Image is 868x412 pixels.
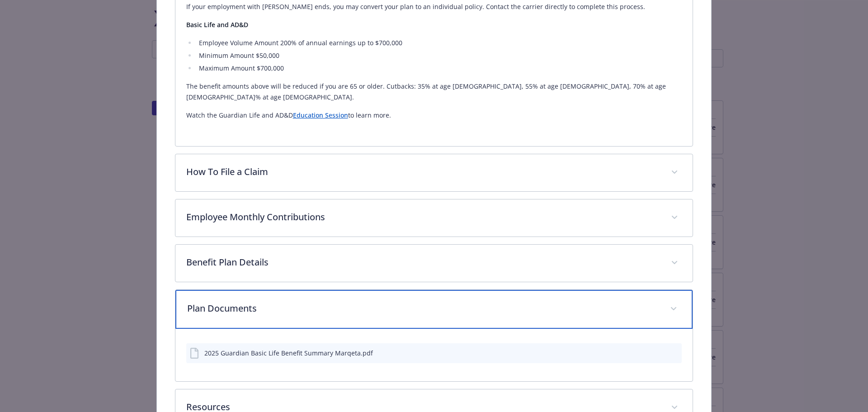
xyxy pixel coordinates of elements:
[196,50,682,61] li: Minimum Amount $50,000
[186,210,660,224] p: Employee Monthly Contributions
[187,302,660,315] p: Plan Documents
[656,348,663,358] button: download file
[186,81,682,103] p: The benefit amounts above will be reduced if you are 65 or older. Cutbacks: 35% at age [DEMOGRAPH...
[186,256,660,269] p: Benefit Plan Details
[186,110,682,121] p: Watch the Guardian Life and AD&D to learn more.
[175,154,693,191] div: How To File a Claim
[196,63,682,74] li: Maximum Amount $700,000
[186,1,682,12] p: If your employment with [PERSON_NAME] ends, you may convert your plan to an individual policy. Co...
[175,199,693,237] div: Employee Monthly Contributions
[175,290,693,329] div: Plan Documents
[204,348,373,358] div: 2025 Guardian Basic Life Benefit Summary Marqeta.pdf
[293,111,348,119] a: Education Session
[175,245,693,282] div: Benefit Plan Details
[175,329,693,381] div: Plan Documents
[670,348,678,358] button: preview file
[196,38,682,48] li: Employee Volume Amount 200% of annual earnings up to $700,000
[186,165,660,179] p: How To File a Claim
[186,20,248,29] strong: Basic Life and AD&D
